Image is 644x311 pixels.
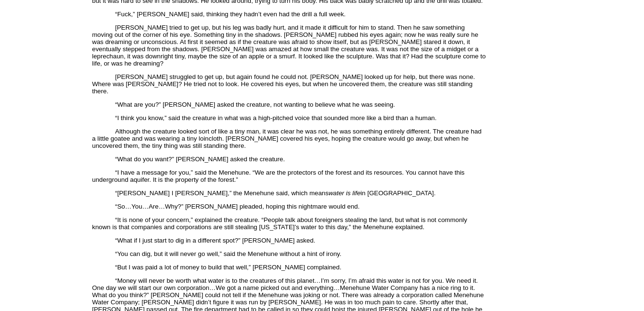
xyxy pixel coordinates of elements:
[115,203,360,210] span: “So…You…Are…Why?” [PERSON_NAME] pleaded, hoping this nightmare would end.
[92,24,486,67] span: [PERSON_NAME] tried to get up, but his leg was badly hurt, and it made it difficult for him to st...
[115,114,437,122] span: “I think you know,” said the creature in what was a high-pitched voice that sounded more like a b...
[92,128,481,149] span: Although the creature looked sort of like a tiny man, it was clear he was not, he was something e...
[115,189,435,197] span: “[PERSON_NAME] I [PERSON_NAME],” the Menehune said, which means in [GEOGRAPHIC_DATA].
[115,237,316,244] span: “What if I just start to dig in a different spot?” [PERSON_NAME] asked.
[115,155,285,163] span: “What do you want?” [PERSON_NAME] asked the creature.
[115,11,346,18] span: “Fuck,” [PERSON_NAME] said, thinking they hadn’t even had the drill a full week.
[115,101,395,108] span: “What are you?” [PERSON_NAME] asked the creature, not wanting to believe what he was seeing.
[328,189,361,197] i: water is life
[92,73,475,95] span: [PERSON_NAME] struggled to get up, but again found he could not. [PERSON_NAME] looked up for help...
[92,169,465,183] span: “I have a message for you,” said the Menehune. “We are the protectors of the forest and its resou...
[115,264,341,271] span: “But I was paid a lot of money to build that well,” [PERSON_NAME] complained.
[92,216,467,231] span: “It is none of your concern,” explained the creature. “People talk about foreigners stealing the ...
[115,250,341,257] span: “You can dig, but it will never go well,” said the Menehune without a hint of irony.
